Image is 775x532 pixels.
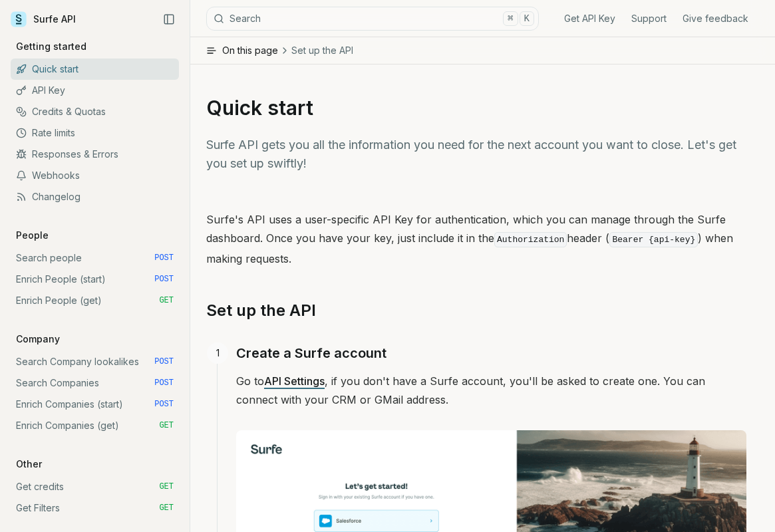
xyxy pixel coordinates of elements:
span: Set up the API [291,44,353,57]
span: POST [154,399,174,410]
kbd: ⌘ [503,11,518,26]
span: GET [159,503,174,513]
a: Webhooks [11,165,179,186]
span: POST [154,274,174,285]
a: Get Filters GET [11,497,179,519]
a: Enrich Companies (start) POST [11,394,179,415]
a: Search people POST [11,247,179,269]
a: Enrich Companies (get) GET [11,415,179,436]
a: Responses & Errors [11,144,179,165]
a: Support [631,12,667,25]
span: POST [154,253,174,263]
kbd: K [520,11,534,26]
button: Collapse Sidebar [159,9,179,29]
p: Company [11,332,65,346]
a: Give feedback [683,12,748,25]
a: Credits & Quotas [11,101,179,122]
a: Changelog [11,186,179,207]
button: On this pageSet up the API [190,37,775,64]
a: Quick start [11,59,179,80]
span: GET [159,420,174,431]
a: Rate limits [11,122,179,144]
code: Authorization [494,232,567,247]
span: GET [159,481,174,492]
h1: Quick start [206,96,746,120]
a: Search Companies POST [11,372,179,394]
p: Surfe API gets you all the information you need for the next account you want to close. Let's get... [206,136,746,173]
a: Get credits GET [11,476,179,497]
button: Search⌘K [206,7,539,31]
a: Enrich People (get) GET [11,290,179,311]
p: Getting started [11,40,92,53]
a: Create a Surfe account [236,342,387,364]
p: Other [11,458,47,471]
p: People [11,229,54,242]
span: POST [154,356,174,367]
a: API Settings [264,374,325,388]
span: GET [159,295,174,306]
a: API Key [11,80,179,101]
a: Enrich People (start) POST [11,269,179,290]
a: Get API Key [564,12,615,25]
p: Surfe's API uses a user-specific API Key for authentication, which you can manage through the Sur... [206,210,746,268]
code: Bearer {api-key} [609,232,698,247]
a: Surfe API [11,9,76,29]
a: Search Company lookalikes POST [11,351,179,372]
a: Set up the API [206,300,316,321]
span: POST [154,378,174,388]
p: Go to , if you don't have a Surfe account, you'll be asked to create one. You can connect with yo... [236,372,746,409]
